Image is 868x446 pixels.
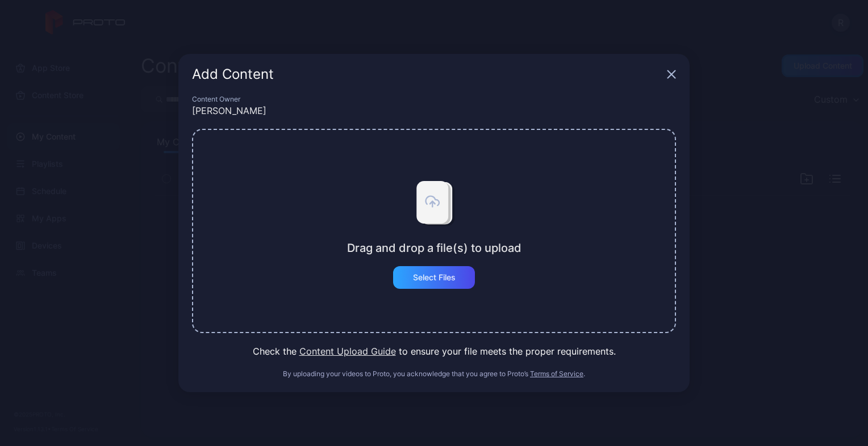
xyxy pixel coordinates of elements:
[192,68,662,81] div: Add Content
[393,266,475,289] button: Select Files
[530,369,583,378] button: Terms of Service
[192,344,676,358] div: Check the to ensure your file meets the proper requirements.
[413,273,456,282] div: Select Files
[192,104,676,117] div: [PERSON_NAME]
[192,369,676,378] div: By uploading your videos to Proto, you acknowledge that you agree to Proto’s .
[299,344,396,358] button: Content Upload Guide
[347,241,521,255] div: Drag and drop a file(s) to upload
[192,95,676,104] div: Content Owner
